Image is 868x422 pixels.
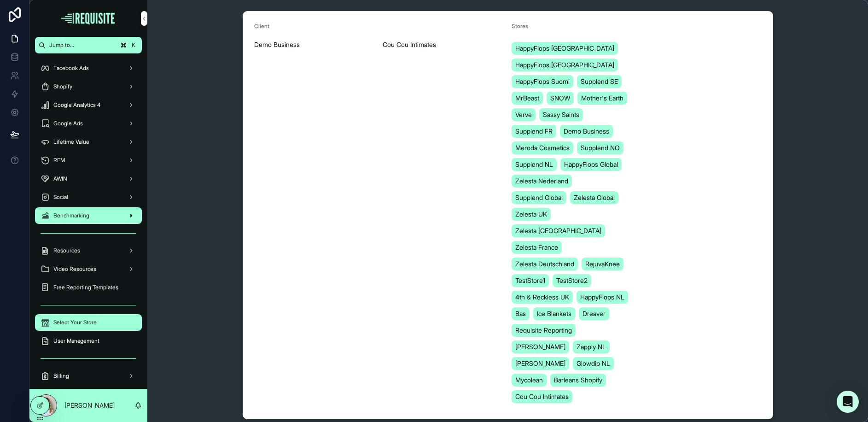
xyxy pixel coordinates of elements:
[554,375,602,385] span: Barleans Shopify
[35,333,142,349] a: User Management
[35,78,142,95] a: Shopify
[515,326,572,335] span: Requisite Reporting
[580,293,624,302] span: HappyFlops NL
[35,279,142,296] a: Free Reporting Templates
[35,134,142,150] a: Lifetime Value
[515,259,574,269] span: Zelesta Deutschland
[515,375,543,385] span: Mycolean
[515,94,539,103] span: MrBeast
[574,193,615,202] span: Zelesta Global
[35,368,142,384] a: Billing
[383,40,436,49] span: Cou Cou Intimates
[564,160,618,169] span: HappyFlops Global
[35,115,142,132] a: Google Ads
[543,110,579,119] span: Sassy Saints
[537,309,571,318] span: Ice Blankets
[556,276,588,285] span: TestStore2
[550,94,570,103] span: SNOW
[53,193,68,201] span: Social
[49,41,115,49] span: Jump to...
[515,226,601,235] span: Zelesta [GEOGRAPHIC_DATA]
[515,176,568,186] span: Zelesta Nederland
[53,64,89,72] span: Facebook Ads
[583,309,606,318] span: Dreaver
[512,23,528,29] span: Stores
[53,319,97,326] span: Select Your Store
[53,175,67,182] span: AWIN
[515,309,526,318] span: Bas
[515,77,570,86] span: HappyFlops Suomi
[515,293,569,302] span: 4th & Reckless UK
[64,401,115,410] p: [PERSON_NAME]
[515,160,553,169] span: Supplend NL
[53,138,89,146] span: Lifetime Value
[515,210,547,219] span: Zelesta UK
[515,276,545,285] span: TestStore1
[581,143,620,152] span: Supplend NO
[53,284,118,291] span: Free Reporting Templates
[53,247,80,254] span: Resources
[585,259,620,269] span: RejuvaKnee
[515,127,553,136] span: Supplend FR
[515,110,532,119] span: Verve
[53,372,69,380] span: Billing
[35,261,142,277] a: Video Resources
[254,40,300,49] span: Demo Business
[581,77,618,86] span: Supplend SE
[53,212,89,219] span: Benchmarking
[35,37,142,53] button: Jump to...K
[515,143,570,152] span: Meroda Cosmetics
[515,193,563,202] span: Supplend Global
[515,243,558,252] span: Zelesta France
[35,97,142,113] a: Google Analytics 4
[254,23,269,29] span: Client
[515,392,569,401] span: Cou Cou Intimates
[577,359,610,368] span: Glowdip NL
[515,60,614,70] span: HappyFlops [GEOGRAPHIC_DATA]
[581,94,623,103] span: Mother's Earth
[577,342,606,352] span: Zapply NL
[35,207,142,224] a: Benchmarking
[53,120,83,127] span: Google Ads
[130,41,137,49] span: K
[53,265,96,273] span: Video Resources
[515,359,565,368] span: [PERSON_NAME]
[60,11,117,26] img: App logo
[515,342,565,352] span: [PERSON_NAME]
[29,53,147,389] div: scrollable content
[515,44,614,53] span: HappyFlops [GEOGRAPHIC_DATA]
[35,314,142,331] a: Select Your Store
[53,157,65,164] span: RFM
[35,189,142,205] a: Social
[383,23,414,29] span: Active Store
[35,242,142,259] a: Resources
[35,152,142,169] a: RFM
[35,60,142,76] a: Facebook Ads
[35,170,142,187] a: AWIN
[53,337,99,345] span: User Management
[837,391,859,413] div: Open Intercom Messenger
[564,127,609,136] span: Demo Business
[53,101,100,109] span: Google Analytics 4
[53,83,72,90] span: Shopify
